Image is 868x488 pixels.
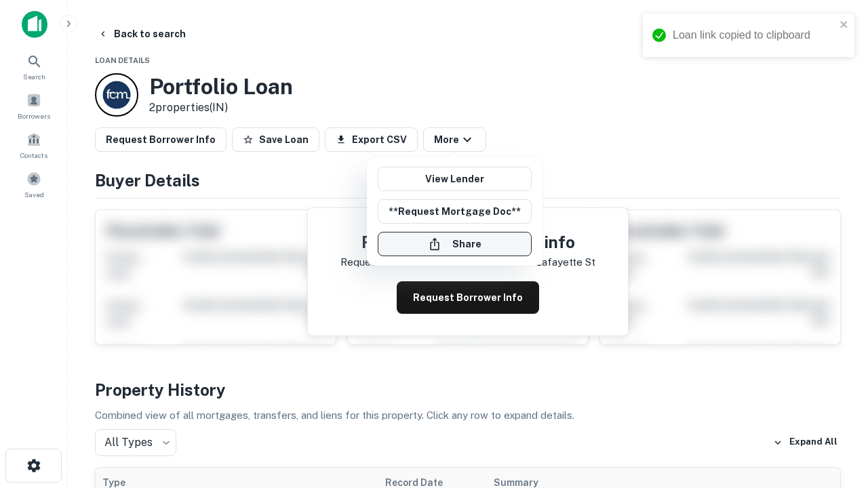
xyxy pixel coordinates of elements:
div: Loan link copied to clipboard [673,27,835,43]
button: **Request Mortgage Doc** [378,199,532,224]
a: View Lender [378,167,532,191]
button: close [840,19,849,32]
iframe: Chat Widget [800,380,868,445]
button: Share [378,232,532,256]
